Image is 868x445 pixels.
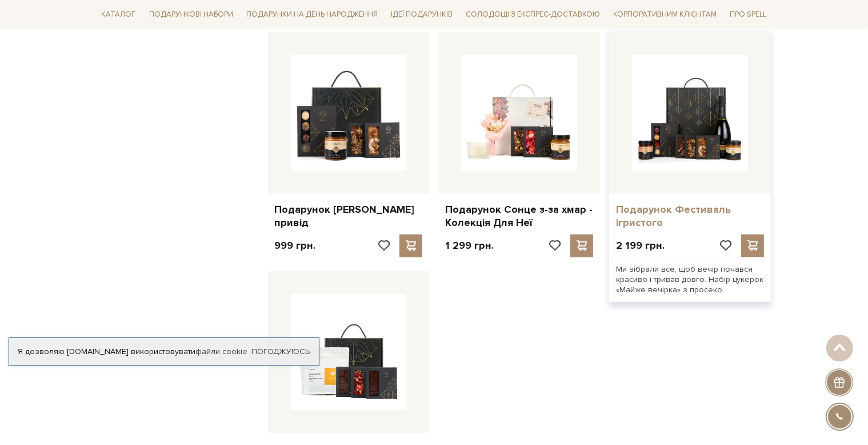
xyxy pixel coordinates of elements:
p: 999 грн. [275,239,316,252]
a: Солодощі з експрес-доставкою [461,5,605,24]
p: 2 199 грн. [616,239,665,252]
div: Ми зібрали все, щоб вечір почався красиво і тривав довго. Набір цукерок «Майже вечірка» з просеко.. [609,257,771,303]
p: 1 299 грн. [445,239,494,252]
a: Подарункові набори [145,6,238,23]
a: Погоджуюсь [251,347,310,357]
div: Я дозволяю [DOMAIN_NAME] використовувати [9,347,319,357]
a: Ідеї подарунків [386,6,457,23]
a: файли cookie [195,347,247,356]
a: Подарунок Сонце з-за хмар - Колекція Для Неї [445,203,593,230]
a: Подарунок Фестиваль ігристого [616,203,764,230]
a: Каталог [97,6,141,23]
a: Про Spell [725,6,771,23]
a: Подарунки на День народження [242,6,382,23]
a: Подарунок [PERSON_NAME] привід [275,203,423,230]
a: Корпоративним клієнтам [609,6,721,23]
